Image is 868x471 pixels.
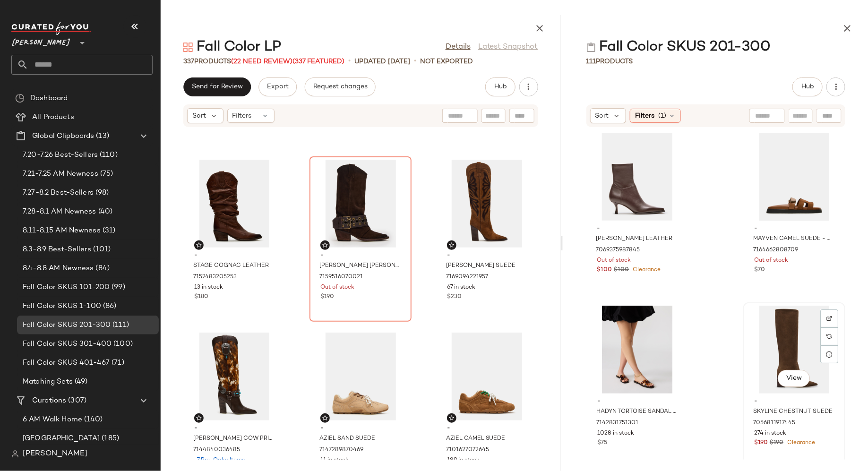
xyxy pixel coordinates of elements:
span: AZIEL CAMEL SUEDE [446,435,506,443]
span: Fall Color SKUS 101-200 [23,282,110,293]
span: All Products [32,112,74,123]
span: HADYN TORTOISE SANDAL AND ANKLET BUNDLE [596,408,677,416]
span: - [194,251,275,260]
span: (31) [101,225,116,236]
span: Dashboard [30,93,68,104]
span: (22 Need Review) [231,58,292,65]
span: Filters [635,111,654,121]
span: Out of stock [320,283,354,292]
span: Clearance [785,440,815,446]
span: MAYVEN CAMEL SUEDE - SM REBOOTED [753,235,834,243]
div: Fall Color SKUS 201-300 [586,38,771,57]
p: updated [DATE] [354,57,410,67]
span: AZIEL SAND SUEDE [319,435,375,443]
span: 7.21-7.25 AM Newness [23,169,98,180]
span: STAGE COGNAC LEATHER [193,262,269,270]
span: [PERSON_NAME] LEATHER [596,235,673,243]
img: svg%3e [183,43,193,52]
span: 7159516070021 [319,273,363,282]
button: Export [258,77,297,96]
img: svg%3e [322,242,328,248]
span: Export [266,83,289,91]
span: 7.20-7.26 Best-Sellers [23,150,98,161]
span: Fall Color SKUS 401-467 [23,358,110,368]
span: 7152483205253 [193,273,237,282]
img: cfy_white_logo.C9jOOHJF.svg [11,22,92,35]
span: (111) [111,320,129,331]
span: (307) [66,395,86,406]
span: 7056811917445 [753,419,795,428]
img: STEVEMADDEN_SHOES_AZIEL_SAND-SUEDE.jpg [313,333,408,420]
span: 7164662808709 [753,246,798,255]
span: Request changes [313,83,368,91]
span: Hub [801,83,814,91]
span: 7.28-8.1 AM Newness [23,206,96,217]
span: $230 [447,293,462,301]
div: Products [183,57,344,67]
img: STEVEMADDEN_SHOES_HADYN_TORTOISE_0140_b693776c-b783-4598-b6e9-f9c45c871110.jpg [590,306,685,394]
span: Out of stock [754,257,788,265]
span: Filters [232,111,252,121]
span: [PERSON_NAME] [23,448,87,460]
span: (101) [91,244,111,255]
span: $190 [770,439,783,447]
span: - [194,424,275,433]
span: 337 [183,58,194,65]
span: Curations [32,395,66,406]
span: (337 Featured) [292,58,344,65]
img: svg%3e [826,334,832,339]
span: (40) [96,206,113,217]
img: STEVEMADDEN_SHOES_AZIEL_CAMEL-SUEDE_01_bc2073a6-2040-4e23-8727-9f03e6c97743.jpg [439,333,535,420]
span: (100) [112,339,133,350]
span: 8.11-8.15 AM Newness [23,225,101,236]
span: $190 [754,439,768,447]
span: 7169094221957 [446,273,488,282]
img: STEVEMADDEN_SHOES_KAZ_CHESTNUT-SUEDE.jpg [439,160,535,248]
img: STEVEMADDEN_SHOES_ASHWOOD_BROWN-SUEDE.jpg [313,160,408,248]
span: 7.27-8.2 Best-Sellers [23,188,94,198]
span: Fall Color SKUS 201-300 [23,320,111,331]
span: 6 AM Walk Home [23,414,82,425]
span: (1) [658,111,666,121]
span: 274 in stock [754,429,786,438]
span: - [754,397,834,406]
img: svg%3e [322,415,328,421]
div: Fall Color LP [183,38,281,57]
span: $70 [754,266,765,274]
span: (185) [100,433,119,444]
img: svg%3e [826,316,832,321]
span: View [786,375,802,382]
img: svg%3e [15,94,25,103]
span: Send for Review [191,83,243,91]
span: Out of stock [597,257,631,265]
span: 13 in stock [194,283,223,292]
span: Matching Sets [23,377,73,387]
span: 8.3-8.9 Best-Sellers [23,244,91,255]
span: 67 in stock [447,283,475,292]
span: Global Clipboards [32,131,94,142]
span: Fall Color SKUS 301-400 [23,339,112,350]
button: Hub [485,77,516,96]
span: [PERSON_NAME] SUEDE [446,262,516,270]
span: - [447,424,527,433]
span: (86) [101,301,117,312]
span: $100 [597,266,612,274]
img: svg%3e [11,450,19,458]
span: - [320,251,401,260]
img: svg%3e [586,43,596,52]
span: 7101627072645 [446,446,489,454]
button: Hub [792,77,823,96]
button: View [778,370,810,387]
span: Clearance [631,267,661,273]
span: SKYLINE CHESTNUT SUEDE [753,408,833,416]
span: • [414,56,416,67]
img: svg%3e [449,242,455,248]
span: [PERSON_NAME] [11,32,71,49]
img: svg%3e [196,415,202,421]
span: 189 in stock [447,456,480,465]
img: svg%3e [449,415,455,421]
span: • [348,56,351,67]
button: Send for Review [183,77,251,96]
img: STEVEMADDEN_SHOES_STASIA_BROWN-LEATHER_604ab66d-b201-4c5d-b19a-7025a2b4962d.jpg [590,133,685,221]
span: (98) [94,188,109,198]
